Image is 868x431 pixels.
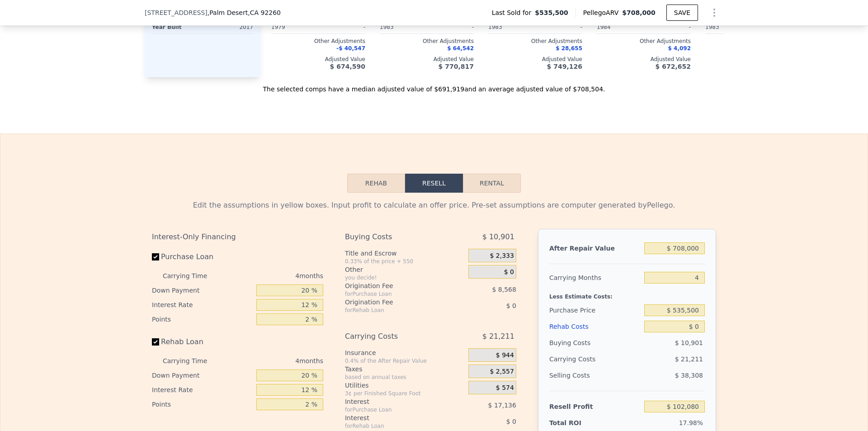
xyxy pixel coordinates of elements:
span: $ 674,590 [330,63,365,70]
div: Taxes [345,365,465,374]
div: Total ROI [549,418,606,427]
div: for Rehab Loan [345,307,446,314]
div: Other Adjustments [380,38,474,45]
div: Interest [345,413,446,422]
div: 3¢ per Finished Square Foot [345,390,465,397]
span: $ 944 [496,351,514,360]
div: 0.4% of the After Repair Value [345,357,465,365]
div: for Rehab Loan [345,422,446,430]
div: Utilities [345,381,465,390]
div: Interest Rate [152,383,253,397]
div: Down Payment [152,283,253,298]
div: Selling Costs [549,367,641,384]
div: Rehab Costs [549,318,641,335]
span: $ 17,136 [488,402,516,409]
div: Adjusted Value [488,56,582,63]
div: 4 months [225,354,323,368]
div: you decide! [345,274,465,281]
div: - [646,21,691,33]
span: $ 0 [506,302,516,309]
div: Adjusted Value [705,56,799,63]
div: Less Estimate Costs: [549,286,705,302]
div: Carrying Costs [549,351,606,367]
span: $708,000 [622,9,656,16]
span: $ 0 [504,268,514,276]
div: Other Adjustments [705,38,799,45]
div: Other Adjustments [271,38,365,45]
span: $ 10,901 [482,229,514,245]
div: Other Adjustments [597,38,691,45]
button: Show Options [705,4,723,22]
input: Purchase Loan [152,253,159,260]
span: $ 10,901 [675,339,703,346]
div: Interest-Only Financing [152,229,323,245]
span: , CA 92260 [248,9,281,16]
div: Resell Profit [549,398,641,415]
span: [STREET_ADDRESS] [145,8,208,17]
span: Pellego ARV [583,8,623,17]
div: Carrying Months [549,270,641,286]
div: Carrying Time [163,354,222,368]
div: Insurance [345,348,465,357]
button: Rehab [347,174,405,193]
div: Buying Costs [345,229,446,245]
div: Title and Escrow [345,249,465,258]
div: Interest Rate [152,298,253,312]
span: $ 770,817 [439,63,474,70]
div: Interest [345,397,446,406]
div: Other [345,265,465,274]
label: Rehab Loan [152,334,253,350]
div: based on annual taxes [345,374,465,381]
button: SAVE [666,5,698,21]
div: Carrying Time [163,269,222,283]
span: $ 21,211 [675,355,703,363]
span: $ 64,542 [447,45,474,52]
span: $ 28,655 [556,45,582,52]
div: Origination Fee [345,298,446,307]
div: 0.33% of the price + 550 [345,258,465,265]
div: - [429,21,474,33]
span: , Palm Desert [208,8,281,17]
span: $ 2,333 [490,252,514,260]
span: $ 2,557 [490,368,514,376]
div: 2017 [204,21,253,33]
div: - [537,21,582,33]
div: Down Payment [152,368,253,383]
div: The selected comps have a median adjusted value of $691,919 and an average adjusted value of $708... [145,77,723,94]
div: 1984 [597,21,642,33]
span: $ 38,308 [675,372,703,379]
span: $ 8,568 [492,286,516,293]
span: 17.98% [679,419,703,426]
div: 1979 [271,21,316,33]
span: $ 0 [506,418,516,425]
div: Adjusted Value [597,56,691,63]
div: 1983 [488,21,533,33]
div: Edit the assumptions in yellow boxes. Input profit to calculate an offer price. Pre-set assumptio... [152,200,716,211]
div: Purchase Price [549,302,641,318]
div: Adjusted Value [271,56,365,63]
input: Rehab Loan [152,338,159,346]
div: 1983 [705,21,750,33]
div: Buying Costs [549,335,641,351]
div: for Purchase Loan [345,290,446,298]
span: $ 574 [496,384,514,392]
div: After Repair Value [549,240,641,256]
div: - [320,21,365,33]
span: Last Sold for [492,8,535,17]
div: Other Adjustments [488,38,582,45]
div: 1983 [380,21,425,33]
div: Origination Fee [345,281,446,290]
div: Carrying Costs [345,328,446,345]
div: Points [152,312,253,327]
span: -$ 40,547 [336,45,365,52]
div: Adjusted Value [380,56,474,63]
span: $ 21,211 [482,328,514,345]
span: $ 749,126 [547,63,582,70]
div: Year Built [152,21,201,33]
label: Purchase Loan [152,249,253,265]
div: 4 months [225,269,323,283]
div: for Purchase Loan [345,406,446,413]
span: $ 4,092 [668,45,691,52]
button: Rental [463,174,521,193]
span: $535,500 [535,8,568,17]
